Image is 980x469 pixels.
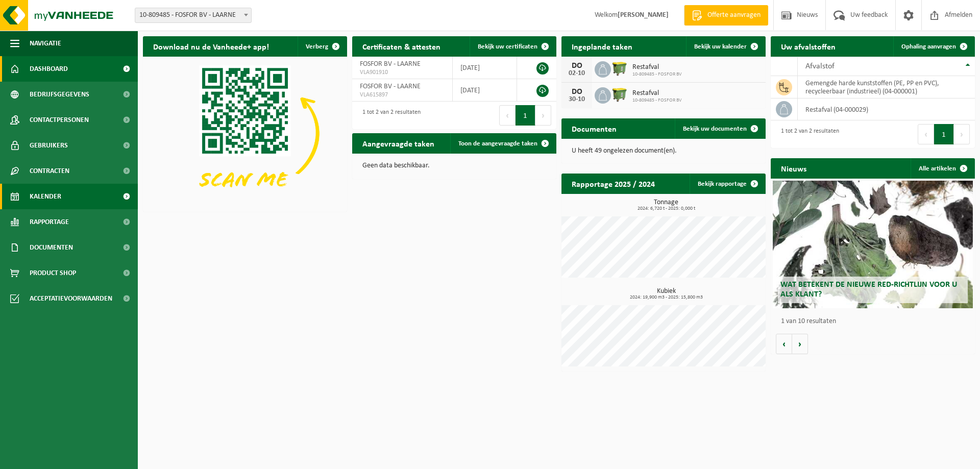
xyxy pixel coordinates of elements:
button: Next [535,105,551,126]
span: Kalender [30,184,61,209]
h2: Documenten [561,118,627,138]
button: Previous [918,124,934,144]
span: 10-809485 - FOSFOR BV [632,71,682,78]
a: Bekijk rapportage [690,174,765,194]
button: Vorige [776,334,792,354]
span: 2024: 19,900 m3 - 2025: 15,800 m3 [567,295,766,300]
img: WB-1100-HPE-GN-50 [611,60,628,77]
span: Verberg [306,43,328,50]
span: Contactpersonen [30,107,89,133]
a: Alle artikelen [911,158,974,179]
a: Offerte aanvragen [684,5,768,26]
span: Restafval [632,63,682,71]
span: Documenten [30,235,73,260]
span: Ophaling aanvragen [901,43,956,50]
span: Product Shop [30,260,76,286]
span: Dashboard [30,56,68,82]
span: Afvalstof [805,62,835,70]
span: Bedrijfsgegevens [30,82,89,107]
span: Restafval [632,89,682,97]
span: 2024: 6,720 t - 2025: 0,000 t [567,206,766,211]
div: 02-10 [567,70,587,77]
a: Bekijk uw kalender [686,36,765,57]
p: 1 van 10 resultaten [781,318,970,325]
div: 1 tot 2 van 2 resultaten [776,123,839,145]
span: Wat betekent de nieuwe RED-richtlijn voor u als klant? [780,281,957,299]
div: DO [567,88,587,96]
img: WB-1100-HPE-GN-50 [611,86,628,103]
div: DO [567,62,587,70]
td: [DATE] [453,79,517,102]
a: Wat betekent de nieuwe RED-richtlijn voor u als klant? [773,181,973,308]
button: Verberg [298,36,346,57]
span: FOSFOR BV - LAARNE [360,60,421,68]
h2: Nieuws [771,158,817,178]
h2: Aangevraagde taken [352,133,445,153]
button: 1 [516,105,535,126]
a: Bekijk uw documenten [675,118,765,139]
td: restafval (04-000029) [798,98,975,120]
td: gemengde harde kunststoffen (PE, PP en PVC), recycleerbaar (industrieel) (04-000001) [798,76,975,98]
div: 30-10 [567,96,587,103]
h3: Kubiek [567,288,766,300]
span: 10-809485 - FOSFOR BV - LAARNE [135,8,251,22]
span: Bekijk uw documenten [683,126,747,132]
h2: Certificaten & attesten [352,36,451,56]
span: Offerte aanvragen [705,10,763,20]
div: 1 tot 2 van 2 resultaten [357,104,421,127]
h3: Tonnage [567,199,766,211]
span: Navigatie [30,31,61,56]
h2: Uw afvalstoffen [771,36,846,56]
span: Gebruikers [30,133,68,158]
span: Toon de aangevraagde taken [458,140,537,147]
span: Contracten [30,158,69,184]
p: U heeft 49 ongelezen document(en). [572,147,755,155]
span: VLA901910 [360,68,445,77]
span: Rapportage [30,209,69,235]
strong: [PERSON_NAME] [618,11,669,19]
h2: Download nu de Vanheede+ app! [143,36,279,56]
span: FOSFOR BV - LAARNE [360,83,421,90]
button: Previous [499,105,516,126]
span: 10-809485 - FOSFOR BV - LAARNE [135,8,252,23]
button: 1 [934,124,954,144]
td: [DATE] [453,57,517,79]
h2: Ingeplande taken [561,36,643,56]
a: Ophaling aanvragen [893,36,974,57]
span: 10-809485 - FOSFOR BV [632,97,682,104]
span: Bekijk uw kalender [694,43,747,50]
p: Geen data beschikbaar. [362,162,546,169]
a: Bekijk uw certificaten [470,36,555,57]
span: Bekijk uw certificaten [478,43,537,50]
span: VLA615897 [360,91,445,99]
button: Volgende [792,334,808,354]
h2: Rapportage 2025 / 2024 [561,174,665,193]
button: Next [954,124,970,144]
span: Acceptatievoorwaarden [30,286,112,311]
a: Toon de aangevraagde taken [450,133,555,154]
img: Download de VHEPlus App [143,57,347,210]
